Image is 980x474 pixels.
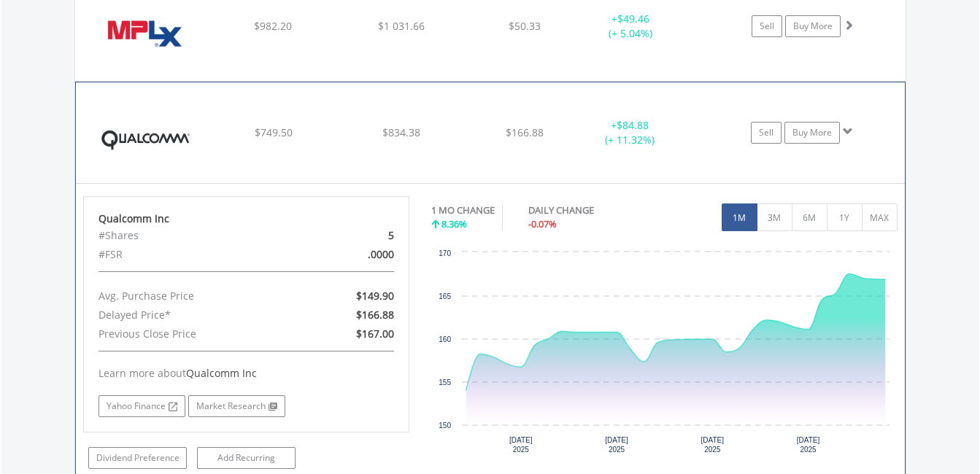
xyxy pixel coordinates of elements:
a: Sell [751,122,782,144]
div: + (+ 11.32%) [575,118,684,147]
span: $749.50 [255,125,293,139]
img: EQU.US.QCOM.png [83,101,209,179]
button: 1M [722,203,757,231]
span: $1 031.66 [378,19,425,33]
text: 165 [439,292,451,300]
a: Sell [752,15,782,37]
div: Avg. Purchase Price [88,287,299,306]
div: Delayed Price* [88,306,299,325]
button: 6M [792,203,827,231]
span: $982.20 [254,19,292,33]
span: -0.07% [528,217,557,230]
text: 150 [439,421,451,430]
button: 3M [757,203,792,231]
text: 170 [439,249,451,257]
text: [DATE] 2025 [701,436,725,454]
span: $167.00 [356,327,394,341]
div: #FSR [88,245,299,264]
span: $149.90 [356,289,394,303]
div: .0000 [299,245,405,264]
div: Qualcomm Inc [99,211,395,226]
div: + (+ 5.04%) [576,12,686,41]
text: [DATE] 2025 [509,436,533,454]
div: 1 MO CHANGE [431,203,495,217]
a: Dividend Preference [88,447,187,469]
a: Buy More [784,122,840,144]
div: Previous Close Price [88,325,299,343]
span: $84.88 [617,118,649,132]
div: DAILY CHANGE [528,203,645,217]
div: 5 [299,226,405,245]
span: $49.46 [617,12,649,26]
span: Qualcomm Inc [186,366,257,380]
text: 155 [439,378,451,386]
text: [DATE] 2025 [605,436,628,454]
a: Yahoo Finance [99,395,185,417]
button: MAX [862,203,898,231]
span: $166.88 [506,125,544,139]
div: Learn more about [99,366,395,381]
a: Add Recurring [197,447,296,469]
span: 8.36% [441,217,467,230]
button: 1Y [827,203,863,231]
a: Market Research [188,395,285,417]
span: $834.38 [382,125,420,139]
span: $50.33 [509,19,541,33]
svg: Interactive chart [431,245,897,464]
a: Buy More [785,15,841,37]
text: 160 [439,335,451,343]
text: [DATE] 2025 [797,436,820,454]
div: Chart. Highcharts interactive chart. [431,245,898,464]
div: #Shares [88,226,299,245]
span: $166.88 [356,308,394,322]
